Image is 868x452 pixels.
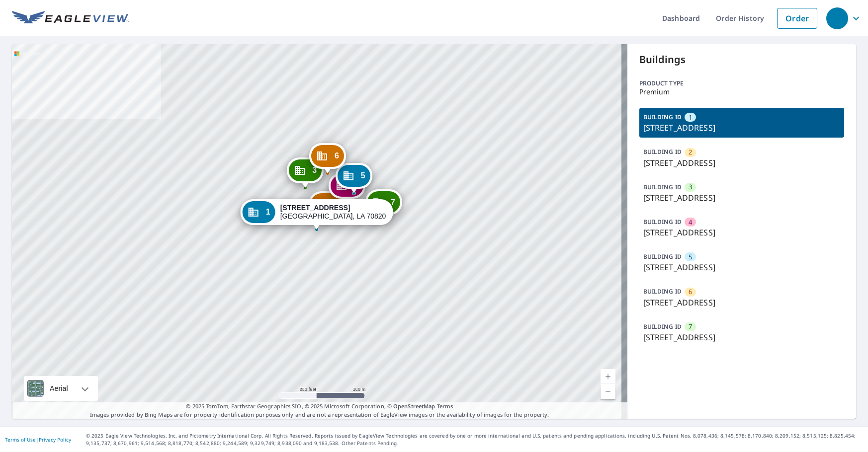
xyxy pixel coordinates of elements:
[689,322,692,331] span: 7
[39,436,71,443] a: Privacy Policy
[393,402,435,410] a: OpenStreetMap
[5,437,71,443] p: |
[689,148,692,157] span: 2
[643,148,682,156] p: BUILDING ID
[643,218,682,226] p: BUILDING ID
[643,192,841,204] p: [STREET_ADDRESS]
[601,384,615,399] a: Current Level 17, Zoom Out
[643,122,841,134] p: [STREET_ADDRESS]
[391,199,395,206] span: 7
[335,152,339,159] span: 6
[12,11,129,26] img: EV Logo
[689,218,692,227] span: 4
[643,331,841,343] p: [STREET_ADDRESS]
[365,189,402,220] div: Dropped pin, building 7, Commercial property, 550 Ben Hur Rd Baton Rouge, LA 70820
[643,183,682,191] p: BUILDING ID
[86,432,863,447] p: © 2025 Eagle View Technologies, Inc. and Pictometry International Corp. All Rights Reserved. Repo...
[329,173,365,204] div: Dropped pin, building 4, Commercial property, 550 Ben Hur Rd Baton Rouge, LA 70820
[47,376,71,401] div: Aerial
[601,369,615,384] a: Current Level 17, Zoom In
[437,402,453,410] a: Terms
[287,157,324,188] div: Dropped pin, building 3, Commercial property, 550 Ben Hur Rd Baton Rouge, LA 70820
[777,8,817,29] a: Order
[24,376,98,401] div: Aerial
[643,252,682,261] p: BUILDING ID
[186,402,453,411] span: © 2025 TomTom, Earthstar Geographics SIO, © 2025 Microsoft Corporation, ©
[361,172,365,179] span: 5
[643,261,841,273] p: [STREET_ADDRESS]
[336,163,372,194] div: Dropped pin, building 5, Commercial property, 550 Ben Hur Rd Baton Rouge, LA 70820
[12,402,627,419] p: Images provided by Bing Maps are for property identification purposes only and are not a represen...
[689,287,692,297] span: 6
[689,182,692,192] span: 3
[241,199,393,230] div: Dropped pin, building 1, Commercial property, 550 Ben Hur Rd Baton Rouge, LA 70820
[643,322,682,331] p: BUILDING ID
[280,204,350,212] strong: [STREET_ADDRESS]
[689,252,692,262] span: 5
[643,297,841,308] p: [STREET_ADDRESS]
[5,436,36,443] a: Terms of Use
[643,113,682,121] p: BUILDING ID
[639,88,845,96] p: Premium
[312,166,317,174] span: 3
[643,287,682,296] p: BUILDING ID
[639,52,845,67] p: Buildings
[643,226,841,238] p: [STREET_ADDRESS]
[309,143,346,174] div: Dropped pin, building 6, Commercial property, 550 Ben Hur Rd Baton Rouge, LA 70820
[639,79,845,88] p: Product type
[280,204,386,221] div: [GEOGRAPHIC_DATA], LA 70820
[266,208,270,216] span: 1
[643,157,841,169] p: [STREET_ADDRESS]
[309,191,346,222] div: Dropped pin, building 2, Commercial property, 550 Ben Hur Rd Baton Rouge, LA 70820
[689,113,692,122] span: 1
